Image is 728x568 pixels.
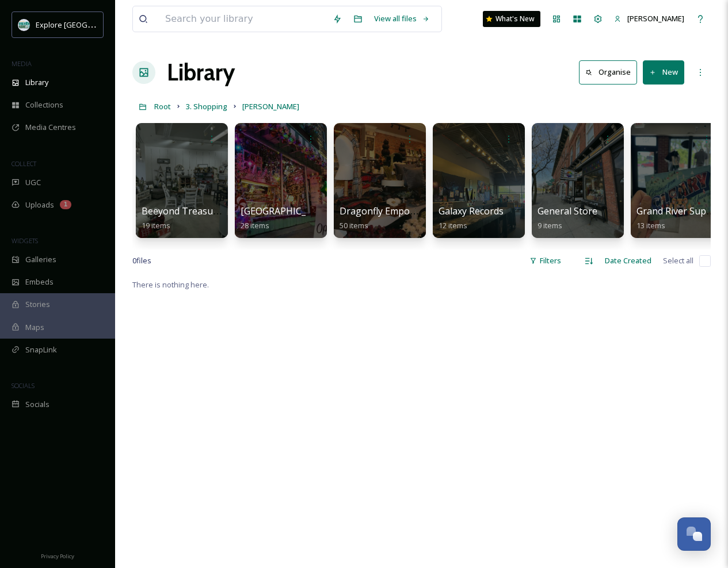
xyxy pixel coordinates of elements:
[439,220,467,231] span: 12 items
[579,60,643,84] a: Organise
[599,250,657,272] div: Date Created
[60,200,71,209] div: 1
[579,60,637,84] button: Organise
[25,399,49,410] span: Socials
[132,255,151,266] span: 0 file s
[142,206,227,231] a: Beeyond Treasures19 items
[636,220,665,231] span: 13 items
[340,220,368,231] span: 50 items
[186,99,227,113] a: 3. Shopping
[167,55,235,90] a: Library
[142,220,170,231] span: 19 items
[41,552,74,560] span: Privacy Policy
[439,206,504,231] a: Galaxy Records12 items
[538,206,597,231] a: General Store9 items
[25,344,57,355] span: SnapLink
[12,59,32,68] span: MEDIA
[25,122,76,133] span: Media Centres
[663,255,693,266] span: Select all
[483,11,540,27] a: What's New
[439,205,504,217] span: Galaxy Records
[12,236,38,245] span: WIDGETS
[538,205,597,217] span: General Store
[25,77,48,88] span: Library
[142,205,227,217] span: Beeyond Treasures
[25,299,50,310] span: Stories
[41,548,74,562] a: Privacy Policy
[340,205,430,217] span: Dragonfly Emporium
[186,101,227,112] span: 3. Shopping
[242,101,299,112] span: [PERSON_NAME]
[154,99,171,113] a: Root
[25,254,56,265] span: Galleries
[154,101,171,112] span: Root
[25,199,54,210] span: Uploads
[524,250,567,272] div: Filters
[25,99,63,110] span: Collections
[12,381,35,390] span: SOCIALS
[627,13,684,24] span: [PERSON_NAME]
[538,220,562,231] span: 9 items
[12,159,36,168] span: COLLECT
[368,7,436,30] a: View all files
[25,277,54,287] span: Embeds
[241,206,333,231] a: [GEOGRAPHIC_DATA]28 items
[241,220,269,231] span: 28 items
[340,206,430,231] a: Dragonfly Emporium50 items
[36,19,194,30] span: Explore [GEOGRAPHIC_DATA][PERSON_NAME]
[159,6,327,32] input: Search your library
[643,60,684,84] button: New
[241,205,333,217] span: [GEOGRAPHIC_DATA]
[242,99,299,113] a: [PERSON_NAME]
[132,279,209,290] span: There is nothing here.
[25,322,44,333] span: Maps
[25,177,41,188] span: UGC
[18,19,30,30] img: 67e7af72-b6c8-455a-acf8-98e6fe1b68aa.avif
[677,517,711,551] button: Open Chat
[608,7,690,30] a: [PERSON_NAME]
